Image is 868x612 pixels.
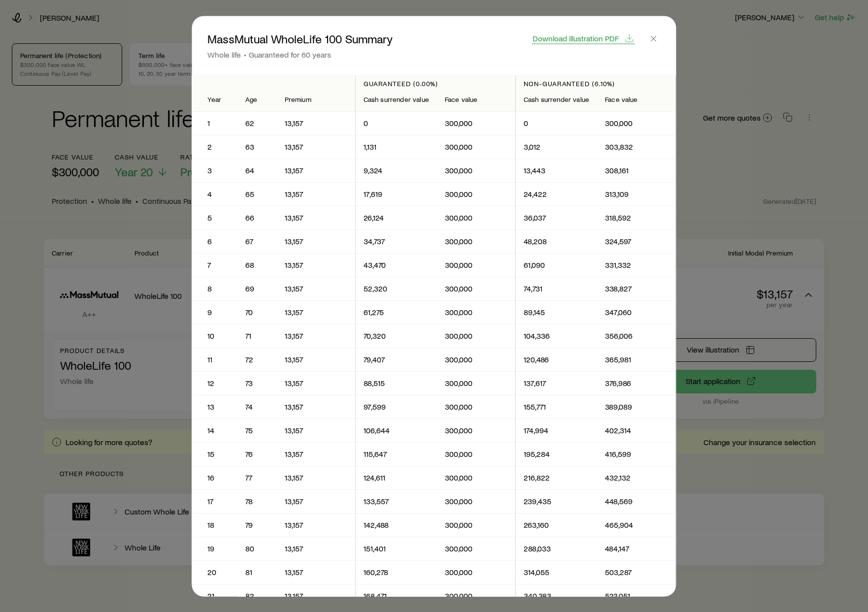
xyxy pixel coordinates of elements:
[207,32,393,45] p: MassMutual WholeLife 100 Summary
[524,236,589,246] p: 48,208
[524,567,589,577] p: 314,055
[285,189,347,199] p: 13,157
[524,213,589,223] p: 36,037
[245,284,269,293] p: 69
[285,260,347,270] p: 13,157
[532,32,635,44] button: Download illustration PDF
[445,544,507,553] p: 300,000
[207,284,222,293] p: 8
[364,118,429,128] p: 0
[605,260,668,270] p: 331,332
[533,34,619,42] span: Download illustration PDF
[207,496,222,506] p: 17
[524,165,589,175] p: 13,443
[207,378,222,388] p: 12
[445,331,507,341] p: 300,000
[245,118,269,128] p: 62
[245,189,269,199] p: 65
[245,213,269,223] p: 66
[245,496,269,506] p: 78
[245,591,269,601] p: 82
[207,118,222,128] p: 1
[245,96,269,103] div: Age
[364,96,429,103] div: Cash surrender value
[524,496,589,506] p: 239,435
[364,354,429,364] p: 79,407
[207,591,222,601] p: 21
[364,331,429,341] p: 70,320
[245,142,269,152] p: 63
[245,402,269,412] p: 74
[445,189,507,199] p: 300,000
[245,307,269,317] p: 70
[285,449,347,459] p: 13,157
[605,402,668,412] p: 389,089
[445,236,507,246] p: 300,000
[605,520,668,530] p: 465,904
[245,425,269,435] p: 75
[445,284,507,293] p: 300,000
[605,354,668,364] p: 365,981
[605,284,668,293] p: 338,827
[245,165,269,175] p: 64
[524,118,589,128] p: 0
[605,189,668,199] p: 313,109
[524,354,589,364] p: 120,486
[364,425,429,435] p: 106,644
[364,520,429,530] p: 142,488
[445,520,507,530] p: 300,000
[364,496,429,506] p: 133,557
[364,402,429,412] p: 97,599
[285,142,347,152] p: 13,157
[605,378,668,388] p: 376,986
[285,591,347,601] p: 13,157
[364,284,429,293] p: 52,320
[605,118,668,128] p: 300,000
[524,307,589,317] p: 89,145
[605,142,668,152] p: 303,832
[524,189,589,199] p: 24,422
[445,402,507,412] p: 300,000
[605,567,668,577] p: 503,287
[285,236,347,246] p: 13,157
[524,96,589,103] div: Cash surrender value
[364,142,429,152] p: 1,131
[524,284,589,293] p: 74,731
[207,354,222,364] p: 11
[445,591,507,601] p: 300,000
[445,496,507,506] p: 300,000
[207,165,222,175] p: 3
[524,142,589,152] p: 3,012
[364,378,429,388] p: 88,515
[605,96,668,103] div: Face value
[524,520,589,530] p: 263,160
[445,425,507,435] p: 300,000
[285,544,347,553] p: 13,157
[207,49,393,59] p: Whole life Guaranteed for 60 years
[445,473,507,483] p: 300,000
[524,544,589,553] p: 288,033
[605,213,668,223] p: 318,592
[605,331,668,341] p: 356,006
[364,591,429,601] p: 168,471
[285,473,347,483] p: 13,157
[207,402,222,412] p: 13
[207,520,222,530] p: 18
[445,567,507,577] p: 300,000
[524,591,589,601] p: 340,383
[245,473,269,483] p: 77
[445,165,507,175] p: 300,000
[245,354,269,364] p: 72
[364,307,429,317] p: 61,275
[364,449,429,459] p: 115,647
[245,567,269,577] p: 81
[285,165,347,175] p: 13,157
[285,307,347,317] p: 13,157
[445,354,507,364] p: 300,000
[364,165,429,175] p: 9,324
[285,96,347,103] div: Premium
[285,496,347,506] p: 13,157
[445,118,507,128] p: 300,000
[524,378,589,388] p: 137,617
[445,260,507,270] p: 300,000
